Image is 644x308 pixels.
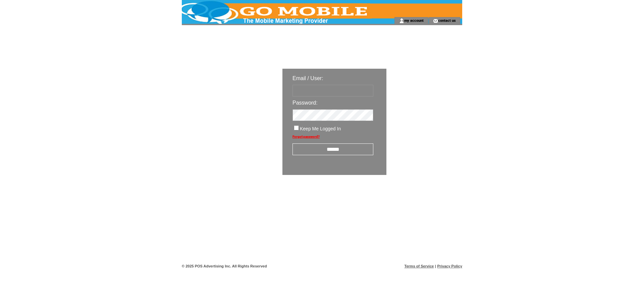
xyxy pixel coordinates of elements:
span: © 2025 POS Advertising Inc. All Rights Reserved [182,264,267,268]
span: Keep Me Logged In [300,126,341,131]
span: Password: [292,100,318,106]
img: contact_us_icon.gif [433,18,438,23]
a: Privacy Policy [437,264,462,268]
a: my account [404,18,424,22]
a: Forgot password? [292,135,320,138]
span: Email / User: [292,75,323,81]
a: Terms of Service [405,264,434,268]
img: account_icon.gif [399,18,404,23]
span: | [435,264,436,268]
img: transparent.png [406,192,439,200]
a: contact us [438,18,456,22]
